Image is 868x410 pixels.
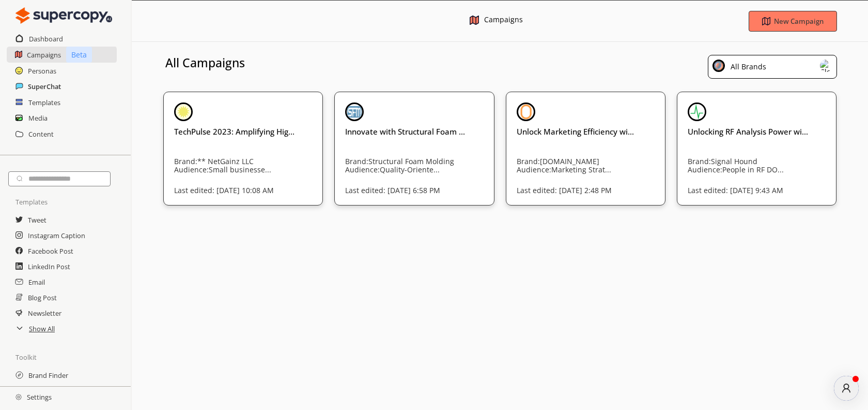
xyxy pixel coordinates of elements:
p: Last edited: [DATE] 10:08 AM [174,186,333,195]
a: Personas [28,63,56,79]
a: Dashboard [29,31,63,47]
img: Close [517,102,535,121]
b: New Campaign [774,17,824,26]
a: Facebook Post [28,243,73,259]
p: Brand: Structural Foam Molding [345,157,493,166]
p: Last edited: [DATE] 6:58 PM [345,186,504,195]
p: Audience: Marketing Strat... [517,166,664,174]
img: Close [470,16,479,25]
a: Media [28,110,48,126]
img: Close [820,60,832,72]
p: Audience: Small businesse... [174,166,322,174]
img: Close [712,60,725,72]
img: Close [345,102,364,121]
p: Brand: [DOMAIN_NAME] [517,157,664,166]
p: Audience: Quality-Oriente... [345,166,493,174]
a: Brand Finder [28,368,68,383]
h3: Unlock Marketing Efficiency wi... [517,126,655,137]
a: Campaigns [27,47,61,63]
a: Audience Finder [28,383,78,399]
button: New Campaign [749,11,838,32]
a: Tweet [28,212,47,228]
h3: All Campaigns [165,55,245,70]
a: Content [28,126,54,142]
p: Brand: Signal Hound [688,157,835,166]
h3: TechPulse 2023: Amplifying Hig... [174,126,312,137]
a: SuperChat [28,79,61,94]
a: Email [28,274,45,290]
p: Beta [66,47,92,63]
a: Templates [28,95,60,110]
h3: Unlocking RF Analysis Power wi... [688,126,826,137]
a: Instagram Caption [28,228,85,243]
div: atlas-message-author-avatar [834,376,859,401]
p: Audience: People in RF DO... [688,166,835,174]
button: atlas-launcher [834,376,859,401]
a: LinkedIn Post [28,259,70,274]
a: Blog Post [28,290,57,305]
p: Brand: ** NetGainz LLC [174,157,322,166]
p: Last edited: [DATE] 2:48 PM [517,186,675,195]
a: Show All [29,321,55,336]
img: Close [174,102,193,121]
div: Campaigns [484,16,523,26]
img: Close [16,5,112,26]
a: Newsletter [28,305,61,321]
div: All Brands [727,60,766,74]
img: Close [688,102,706,121]
p: Last edited: [DATE] 9:43 AM [688,186,846,195]
h3: Innovate with Structural Foam ... [345,126,483,137]
img: Close [16,394,22,400]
